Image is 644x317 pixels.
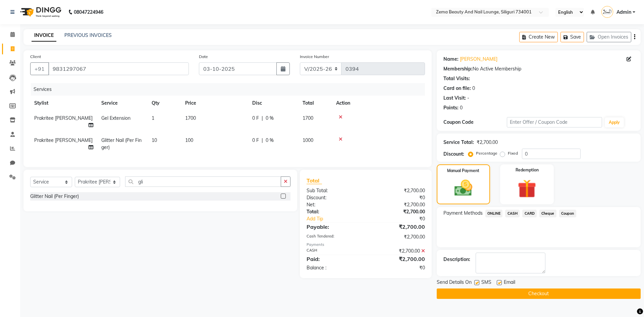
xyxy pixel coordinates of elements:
[31,83,430,96] div: Services
[248,96,299,111] th: Disc
[302,255,366,263] div: Paid:
[252,137,259,144] span: 0 F
[443,56,459,63] div: Name:
[299,96,332,111] th: Total
[443,139,474,146] div: Service Total:
[516,167,539,173] label: Redemption
[302,264,366,271] div: Balance :
[48,62,189,75] input: Search by Name/Mobile/Email/Code
[376,215,430,222] div: ₹0
[366,223,430,231] div: ₹2,700.00
[508,150,518,156] label: Fixed
[30,96,97,111] th: Stylist
[30,193,79,200] div: Glitter Nail (Per Finger)
[366,264,430,271] div: ₹0
[481,279,491,287] span: SMS
[262,137,263,144] span: |
[560,32,584,42] button: Save
[504,279,515,287] span: Email
[366,187,430,194] div: ₹2,700.00
[437,279,472,287] span: Send Details On
[303,137,313,143] span: 1000
[366,248,430,255] div: ₹2,700.00
[302,215,376,222] a: Add Tip
[101,115,130,121] span: Gel Extension
[512,177,542,200] img: _gift.svg
[125,176,281,187] input: Search or Scan
[443,85,471,92] div: Card on file:
[185,115,196,121] span: 1700
[476,150,497,156] label: Percentage
[587,32,631,42] button: Open Invoices
[485,210,503,217] span: ONLINE
[302,223,366,231] div: Payable:
[266,115,274,122] span: 0 %
[181,96,248,111] th: Price
[477,139,498,146] div: ₹2,700.00
[17,3,63,21] img: logo
[302,194,366,201] div: Discount:
[300,54,329,60] label: Invoice Number
[34,137,93,143] span: Prakritee [PERSON_NAME]
[307,177,322,184] span: Total
[101,137,142,150] span: Glitter Nail (Per Finger)
[507,117,602,127] input: Enter Offer / Coupon Code
[559,210,576,217] span: Coupon
[148,96,181,111] th: Qty
[185,137,193,143] span: 100
[505,210,520,217] span: CASH
[449,178,478,198] img: _cash.svg
[539,210,556,217] span: Cheque
[303,115,313,121] span: 1700
[64,32,112,38] a: PREVIOUS INVOICES
[30,54,41,60] label: Client
[460,104,463,111] div: 0
[366,208,430,215] div: ₹2,700.00
[302,201,366,208] div: Net:
[302,233,366,241] div: Cash Tendered:
[32,30,56,42] a: INVOICE
[266,137,274,144] span: 0 %
[302,208,366,215] div: Total:
[34,115,93,121] span: Prakritee [PERSON_NAME]
[443,75,470,82] div: Total Visits:
[437,288,641,299] button: Checkout
[443,104,459,111] div: Points:
[332,96,425,111] th: Action
[519,32,558,42] button: Create New
[443,95,466,102] div: Last Visit:
[366,255,430,263] div: ₹2,700.00
[447,168,479,174] label: Manual Payment
[74,3,103,21] b: 08047224946
[443,151,464,158] div: Discount:
[366,201,430,208] div: ₹2,700.00
[199,54,208,60] label: Date
[605,117,624,127] button: Apply
[152,137,157,143] span: 10
[467,95,469,102] div: -
[601,6,613,18] img: Admin
[30,62,49,75] button: +91
[302,248,366,255] div: CASH
[522,210,537,217] span: CARD
[443,256,470,263] div: Description:
[443,65,473,72] div: Membership:
[443,210,483,217] span: Payment Methods
[366,233,430,241] div: ₹2,700.00
[252,115,259,122] span: 0 F
[472,85,475,92] div: 0
[262,115,263,122] span: |
[616,9,631,16] span: Admin
[366,194,430,201] div: ₹0
[97,96,148,111] th: Service
[460,56,497,63] a: [PERSON_NAME]
[307,242,425,248] div: Payments
[443,119,507,126] div: Coupon Code
[443,65,634,72] div: No Active Membership
[152,115,154,121] span: 1
[302,187,366,194] div: Sub Total:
